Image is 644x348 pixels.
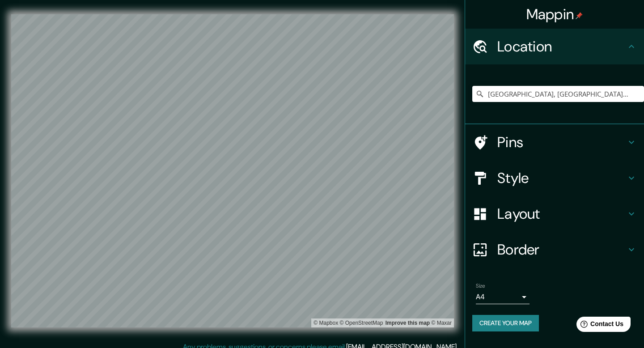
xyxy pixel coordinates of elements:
[497,133,626,151] h4: Pins
[340,320,383,326] a: OpenStreetMap
[476,282,485,290] label: Size
[576,12,583,19] img: pin-icon.png
[497,169,626,187] h4: Style
[431,320,452,326] a: Maxar
[564,313,634,338] iframe: Help widget launcher
[465,232,644,267] div: Border
[526,5,583,23] h4: Mappin
[472,315,539,331] button: Create your map
[497,241,626,259] h4: Border
[497,38,626,55] h4: Location
[476,290,530,304] div: A4
[497,205,626,223] h4: Layout
[314,320,338,326] a: Mapbox
[465,124,644,160] div: Pins
[386,320,430,326] a: Map feedback
[11,14,454,327] canvas: Map
[465,29,644,64] div: Location
[465,160,644,196] div: Style
[472,86,644,102] input: Pick your city or area
[465,196,644,232] div: Layout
